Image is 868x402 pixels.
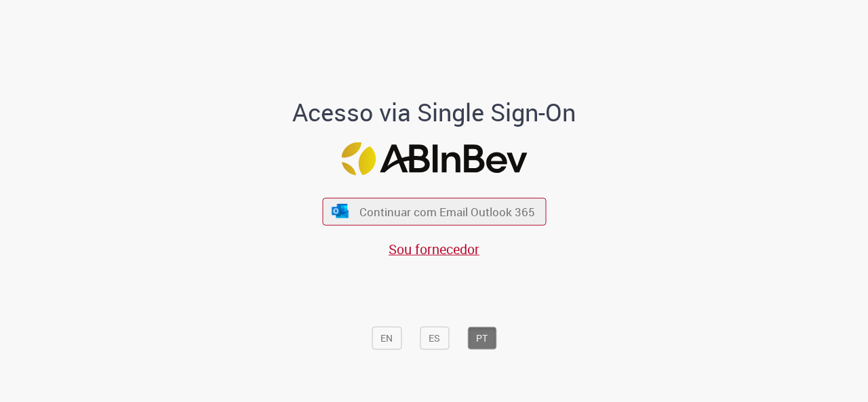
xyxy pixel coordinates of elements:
[331,204,350,218] img: ícone Azure/Microsoft 360
[420,327,449,350] button: ES
[322,197,546,225] button: ícone Azure/Microsoft 360 Continuar com Email Outlook 365
[389,240,479,258] a: Sou fornecedor
[246,99,623,126] h1: Acesso via Single Sign-On
[467,327,496,350] button: PT
[359,204,535,220] span: Continuar com Email Outlook 365
[372,327,401,350] button: EN
[341,142,527,176] img: Logo ABInBev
